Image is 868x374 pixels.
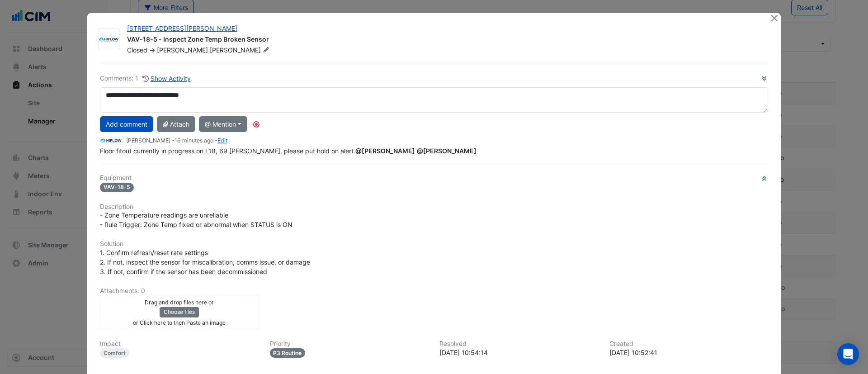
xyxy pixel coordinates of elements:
[127,46,147,54] span: Closed
[100,249,310,275] span: 1. Confirm refresh/reset rate settings 2. If not, inspect the sensor for miscalibration, comms is...
[100,136,123,146] img: HiFlow
[100,183,134,192] span: VAV-18-5
[100,174,768,182] h6: Equipment
[100,116,153,132] button: Add comment
[100,211,292,228] span: - Zone Temperature readings are unreliable - Rule Trigger: Zone Temp fixed or abnormal when STATU...
[217,137,227,144] a: Edit
[142,73,191,84] button: Show Activity
[157,116,195,132] button: Attach
[175,137,213,144] span: 2025-09-08 10:54:13
[769,13,779,23] button: Close
[199,116,247,132] button: @ Mention
[127,24,237,32] a: [STREET_ADDRESS][PERSON_NAME]
[126,137,227,145] small: [PERSON_NAME] - -
[145,299,214,306] small: Drag and drop files here or
[100,340,259,348] h6: Impact
[99,35,119,44] img: HiFlow
[439,340,599,348] h6: Resolved
[100,147,478,155] span: Floor fitout currently in progress on L18, 69 [PERSON_NAME], please put hold on alert.
[157,46,208,54] span: [PERSON_NAME]
[609,348,769,357] div: [DATE] 10:52:41
[100,73,191,84] div: Comments: 1
[252,120,260,128] div: Tooltip anchor
[837,343,859,365] div: Open Intercom Messenger
[270,340,429,348] h6: Priority
[210,46,271,55] span: [PERSON_NAME]
[149,46,155,54] span: ->
[100,240,768,248] h6: Solution
[100,348,129,358] div: Comfort
[609,340,769,348] h6: Created
[439,348,599,357] div: [DATE] 10:54:14
[127,35,759,46] div: VAV-18-5 - Inspect Zone Temp Broken Sensor
[100,203,768,211] h6: Description
[417,147,476,155] span: conor.deane@cimenviro.com [CIM]
[270,348,306,358] div: P3 Routine
[355,147,415,155] span: shakti.sisodiya@charterhallaccess.com.au [CBRE Charter Hall]
[100,287,768,295] h6: Attachments: 0
[133,319,226,326] small: or Click here to then Paste an image
[160,307,199,317] button: Choose files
